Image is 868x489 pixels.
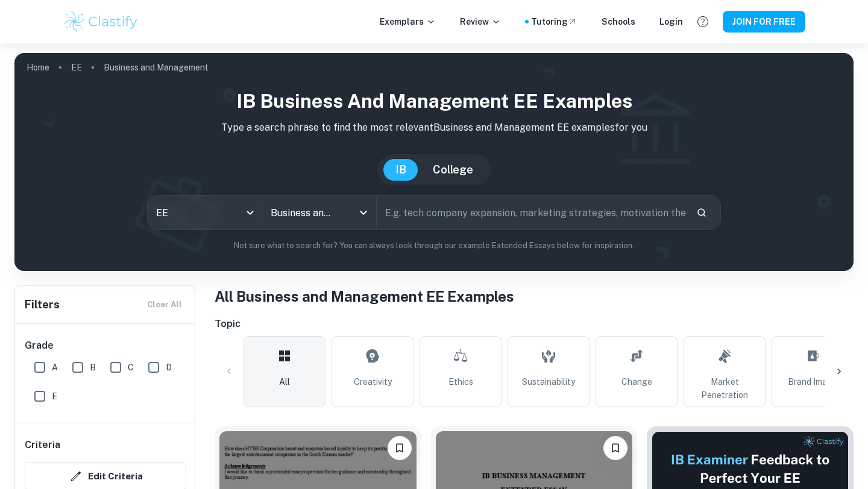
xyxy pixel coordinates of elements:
button: Please log in to bookmark exemplars [603,436,627,460]
h6: Criteria [25,438,60,452]
p: Review [460,15,501,28]
button: JOIN FOR FREE [723,11,805,33]
span: Brand Image [788,375,837,388]
span: Ethics [448,375,473,388]
span: B [90,361,96,374]
span: All [279,375,290,388]
span: E [52,390,57,403]
h1: All Business and Management EE Examples [215,285,854,307]
button: IB [383,159,418,181]
img: Clastify logo [63,10,139,34]
h6: Topic [215,317,854,331]
span: A [52,361,58,374]
span: D [166,361,172,374]
div: EE [148,196,262,229]
span: Change [621,375,652,388]
a: Home [27,59,49,76]
img: profile cover [14,53,854,271]
a: Schools [602,15,635,28]
span: Market Penetration [689,375,760,402]
a: EE [71,59,82,76]
button: Help and Feedback [693,11,713,32]
p: Business and Management [104,61,209,74]
a: Login [659,15,683,28]
button: Open [355,204,372,221]
input: E.g. tech company expansion, marketing strategies, motivation theories... [377,196,687,229]
h6: Filters [25,296,60,313]
p: Type a search phrase to find the most relevant Business and Management EE examples for you [24,120,844,135]
p: Not sure what to search for? You can always look through our example Extended Essays below for in... [24,240,844,252]
h1: IB Business and Management EE examples [24,87,844,116]
span: Sustainability [522,375,575,388]
h6: Grade [25,338,186,353]
button: Search [691,202,712,223]
p: Exemplars [380,15,436,28]
button: College [421,159,485,181]
span: Creativity [354,375,392,388]
button: Please log in to bookmark exemplars [388,436,412,460]
span: C [128,361,134,374]
a: Tutoring [531,15,577,28]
